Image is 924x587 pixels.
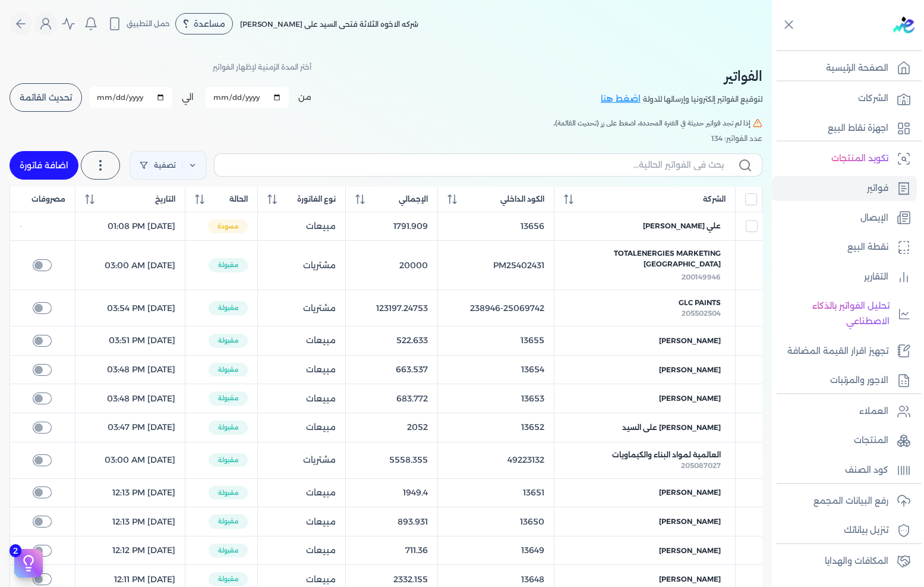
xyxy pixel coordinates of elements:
[772,339,917,364] a: تجهيز اقرار القيمة المضافة
[772,235,917,260] a: نقطة البيع
[703,194,726,205] span: الشركة
[828,121,888,136] p: اجهزة نقاط البيع
[75,212,185,241] td: [DATE] 01:08 PM
[772,458,917,483] a: كود الصنف
[500,194,544,205] span: الكود الداخلي
[194,20,225,28] span: مساعدة
[105,14,173,34] button: حمل التطبيق
[175,13,233,34] div: مساعدة
[622,422,721,433] span: [PERSON_NAME] على السيد
[772,549,917,574] a: المكافات والهدايا
[864,269,888,285] p: التقارير
[830,373,888,388] p: الاجور والمرتبات
[772,116,917,141] a: اجهزة نقاط البيع
[297,194,336,205] span: نوع الفاتورة
[772,56,917,81] a: الصفحة الرئيسية
[127,18,170,29] span: حمل التطبيق
[20,222,65,231] div: -
[772,146,917,171] a: تكويد المنتجات
[681,461,721,470] span: 205087027
[659,365,721,375] span: [PERSON_NAME]
[859,404,888,419] p: العملاء
[772,428,917,453] a: المنتجات
[860,211,888,226] p: الإيصال
[659,335,721,346] span: [PERSON_NAME]
[20,93,72,102] span: تحديث القائمة
[772,176,917,201] a: فواتير
[399,194,428,205] span: الإجمالي
[155,194,175,205] span: التاريخ
[10,151,78,180] a: اضافة فاتورة
[601,93,643,106] a: اضغط هنا
[182,91,194,103] label: الي
[612,450,721,460] span: العالمية لمواد البناء والكيماويات
[772,489,917,514] a: رفع البيانات المجمع
[847,240,888,255] p: نقطة البيع
[224,159,724,171] input: بحث في الفواتير الحالية...
[772,368,917,393] a: الاجور والمرتبات
[229,194,248,205] span: الحالة
[825,554,888,569] p: المكافات والهدايا
[659,574,721,585] span: [PERSON_NAME]
[813,494,888,509] p: رفع البيانات المجمع
[10,544,21,557] span: 2
[10,133,762,144] div: عدد الفواتير: 134
[772,518,917,543] a: تنزيل بياناتك
[659,487,721,498] span: [PERSON_NAME]
[257,212,346,241] td: مبيعات
[659,393,721,404] span: [PERSON_NAME]
[553,118,750,128] span: إذا لم تجد فواتير حديثة في الفترة المحددة، اضغط على زر (تحديث القائمة).
[826,61,888,76] p: الصفحة الرئيسية
[130,151,207,180] a: تصفية
[772,86,917,111] a: الشركات
[772,206,917,231] a: الإيصال
[682,309,721,318] span: 205502504
[682,272,721,281] span: 200149946
[787,344,888,359] p: تجهيز اقرار القيمة المضافة
[844,523,888,538] p: تنزيل بياناتك
[569,248,721,269] span: TotalEnergies Marketing [GEOGRAPHIC_DATA]
[772,265,917,290] a: التقارير
[679,297,721,308] span: GLC Paints
[778,299,890,329] p: تحليل الفواتير بالذكاء الاصطناعي
[643,92,762,107] p: لتوقيع الفواتير إلكترونيا وإرسالها للدولة
[10,83,82,112] button: تحديث القائمة
[208,219,248,234] span: مسودة
[240,20,418,29] span: شركه الاخوه الثلاثة فتحى السيد على [PERSON_NAME]
[601,65,762,87] h2: الفواتير
[298,91,311,103] label: من
[772,294,917,334] a: تحليل الفواتير بالذكاء الاصطناعي
[858,91,888,106] p: الشركات
[213,59,311,75] p: أختر المدة الزمنية لإظهار الفواتير
[346,212,438,241] td: 1791.909
[831,151,888,167] p: تكويد المنتجات
[438,212,554,241] td: 13656
[643,221,721,231] span: علي [PERSON_NAME]
[854,433,888,448] p: المنتجات
[659,545,721,556] span: [PERSON_NAME]
[31,194,65,205] span: مصروفات
[893,17,914,33] img: logo
[845,463,888,478] p: كود الصنف
[772,399,917,424] a: العملاء
[14,549,43,577] button: 2
[659,516,721,527] span: [PERSON_NAME]
[867,181,888,196] p: فواتير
